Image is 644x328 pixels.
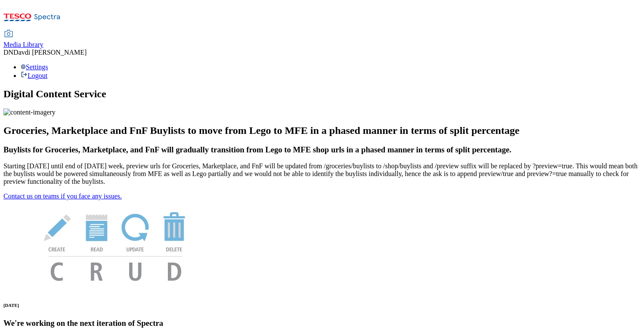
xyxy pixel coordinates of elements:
[3,145,641,155] h3: Buylists for Groceries, Marketplace, and FnF will gradually transition from Lego to MFE shop urls...
[3,49,13,56] span: DN
[13,49,87,56] span: Davdi [PERSON_NAME]
[3,108,56,116] img: content-imagery
[21,63,48,71] a: Settings
[3,41,43,48] span: Media Library
[21,72,47,79] a: Logout
[3,31,43,49] a: Media Library
[3,319,641,328] h3: We're working on the next iteration of Spectra
[3,200,227,290] img: News Image
[3,192,122,200] a: Contact us on teams if you face any issues.
[3,162,641,186] p: Starting [DATE] until end of [DATE] week, preview urls for Groceries, Marketplace, and FnF will b...
[3,88,641,100] h1: Digital Content Service
[3,125,641,136] h2: Groceries, Marketplace and FnF Buylists to move from Lego to MFE in a phased manner in terms of s...
[3,303,641,308] h6: [DATE]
